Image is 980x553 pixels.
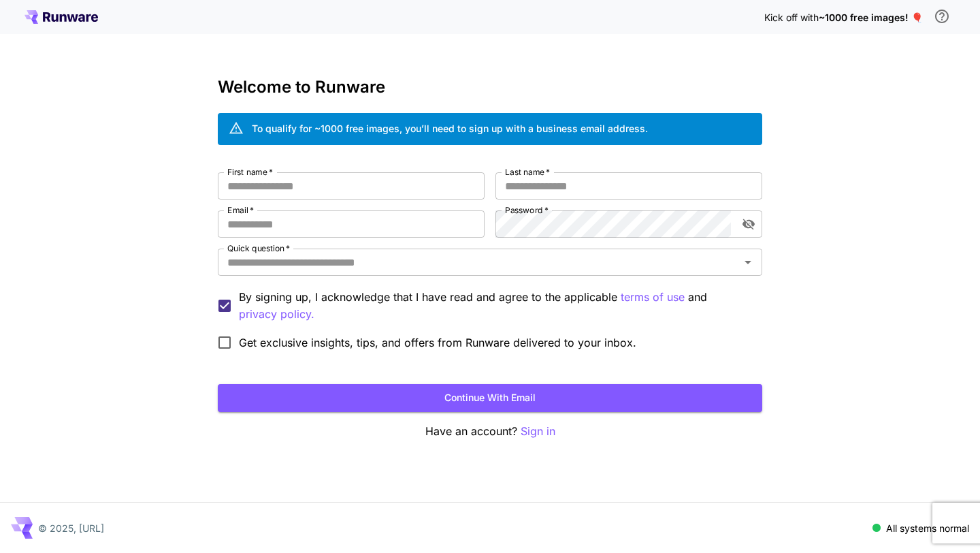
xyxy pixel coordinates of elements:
button: Open [738,253,757,272]
label: Email [227,204,254,216]
div: To qualify for ~1000 free images, you’ll need to sign up with a business email address. [252,121,648,136]
button: By signing up, I acknowledge that I have read and agree to the applicable and privacy policy. [621,289,685,306]
label: First name [227,166,273,178]
button: toggle password visibility [736,212,761,236]
button: In order to qualify for free credit, you need to sign up with a business email address and click ... [928,3,955,30]
span: Get exclusive insights, tips, and offers from Runware delivered to your inbox. [239,334,636,351]
p: Have an account? [218,423,762,440]
span: ~1000 free images! 🎈 [819,12,923,23]
label: Last name [505,166,550,178]
p: All systems normal [886,521,969,535]
button: By signing up, I acknowledge that I have read and agree to the applicable terms of use and [239,306,314,323]
label: Quick question [227,242,290,254]
label: Password [505,204,549,216]
p: By signing up, I acknowledge that I have read and agree to the applicable and [239,289,751,323]
button: Sign in [521,423,555,440]
p: privacy policy. [239,306,314,323]
button: Continue with email [218,384,762,412]
p: terms of use [621,289,685,306]
span: Kick off with [764,12,819,23]
h3: Welcome to Runware [218,78,762,97]
p: © 2025, [URL] [38,521,104,535]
